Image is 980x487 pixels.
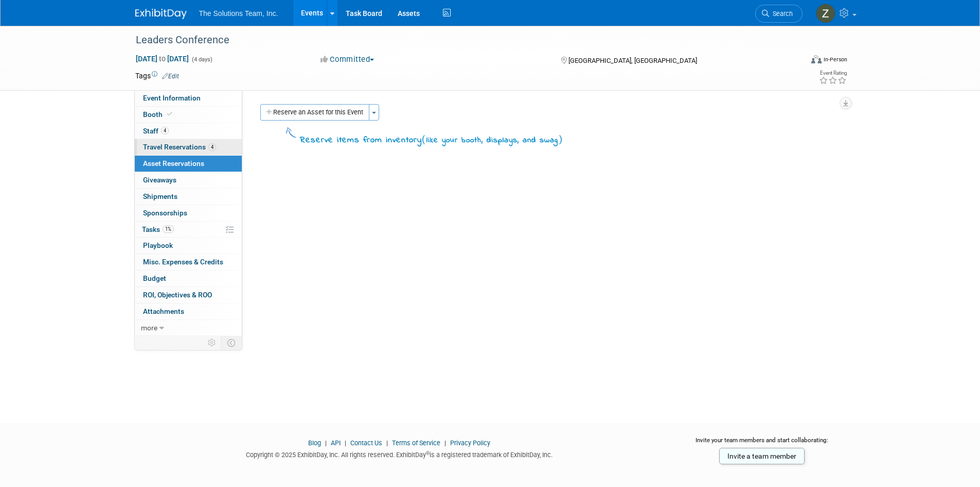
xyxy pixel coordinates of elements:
div: Leaders Conference [132,31,787,49]
span: ( [422,134,426,144]
div: Invite your team members and start collaborating: [679,436,845,451]
a: Search [755,5,803,23]
a: Shipments [135,189,242,205]
td: Tags [135,71,179,81]
sup: ® [426,450,430,456]
span: more [141,324,157,332]
a: Giveaways [135,172,242,188]
a: Terms of Service [392,439,440,447]
a: Invite a team member [719,448,805,464]
a: Tasks1% [135,222,242,238]
a: more [135,320,242,336]
span: to [157,55,167,63]
a: Sponsorships [135,205,242,221]
span: Asset Reservations [143,159,204,167]
span: 1% [163,225,174,233]
span: The Solutions Team, Inc. [199,9,278,18]
a: Travel Reservations4 [135,139,242,155]
a: Booth [135,107,242,123]
a: Edit [162,73,179,80]
button: Reserve an Asset for this Event [260,104,369,121]
div: Reserve items from inventory [300,133,563,147]
span: Tasks [142,225,174,233]
a: Misc. Expenses & Credits [135,254,242,270]
span: like your booth, displays, and swag [426,135,558,146]
span: Giveaways [143,176,176,184]
div: Event Format [742,54,848,69]
div: Event Rating [819,71,847,76]
span: Playbook [143,241,173,249]
span: 4 [208,143,216,151]
span: Travel Reservations [143,143,216,151]
img: Zavior Thmpson [816,4,835,23]
td: Personalize Event Tab Strip [203,336,221,349]
a: Privacy Policy [450,439,490,447]
a: Asset Reservations [135,156,242,172]
div: In-Person [823,56,847,63]
span: 4 [161,127,169,135]
a: Playbook [135,238,242,254]
a: Blog [308,439,321,447]
span: Staff [143,127,169,135]
span: Sponsorships [143,209,187,217]
span: | [384,439,390,447]
span: (4 days) [191,56,212,63]
span: [GEOGRAPHIC_DATA], [GEOGRAPHIC_DATA] [568,57,697,64]
img: Format-Inperson.png [811,55,822,63]
span: | [323,439,329,447]
span: ) [558,134,563,144]
span: | [342,439,349,447]
span: ROI, Objectives & ROO [143,291,212,299]
span: Event Information [143,94,201,102]
span: Budget [143,274,166,282]
span: Booth [143,110,174,119]
span: [DATE] [DATE] [135,54,189,63]
span: Shipments [143,192,177,200]
i: Booth reservation complete [167,111,172,117]
span: | [442,439,449,447]
a: API [331,439,341,447]
a: Budget [135,271,242,287]
span: Attachments [143,307,184,315]
div: Copyright © 2025 ExhibitDay, Inc. All rights reserved. ExhibitDay is a registered trademark of Ex... [135,448,664,460]
a: Attachments [135,304,242,320]
a: ROI, Objectives & ROO [135,287,242,303]
a: Contact Us [350,439,382,447]
a: Event Information [135,90,242,106]
img: ExhibitDay [135,9,187,19]
td: Toggle Event Tabs [221,336,242,349]
span: Search [769,10,793,18]
a: Staff4 [135,123,242,139]
span: Misc. Expenses & Credits [143,258,223,266]
button: Committed [317,54,378,65]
